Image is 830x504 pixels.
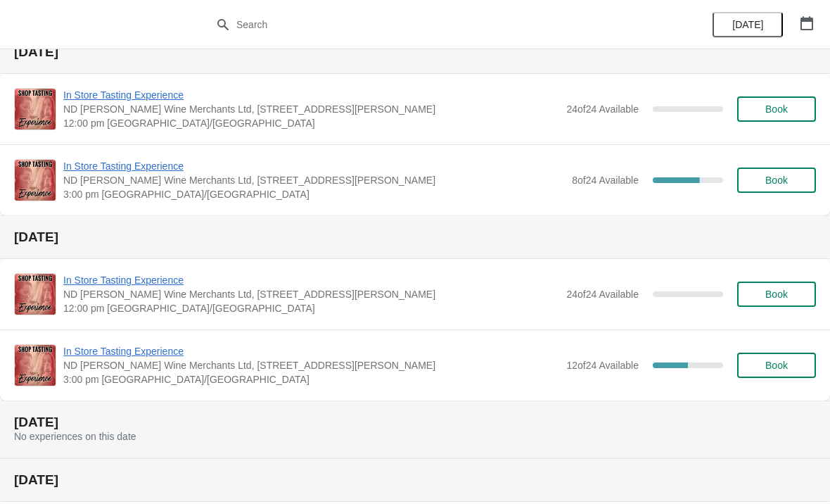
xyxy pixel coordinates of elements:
[63,273,559,287] span: In Store Tasting Experience
[14,45,816,59] h2: [DATE]
[15,160,56,201] img: In Store Tasting Experience | ND John Wine Merchants Ltd, 90 Walter Road, Swansea SA1 4QF, UK | 3...
[63,88,559,102] span: In Store Tasting Experience
[14,415,816,429] h2: [DATE]
[737,353,816,378] button: Book
[63,187,565,201] span: 3:00 pm [GEOGRAPHIC_DATA]/[GEOGRAPHIC_DATA]
[566,289,639,300] span: 24 of 24 Available
[14,473,816,487] h2: [DATE]
[63,301,559,315] span: 12:00 pm [GEOGRAPHIC_DATA]/[GEOGRAPHIC_DATA]
[14,431,136,442] span: No experiences on this date
[566,103,639,115] span: 24 of 24 Available
[732,19,763,30] span: [DATE]
[765,175,788,186] span: Book
[63,287,559,301] span: ND [PERSON_NAME] Wine Merchants Ltd, [STREET_ADDRESS][PERSON_NAME]
[63,344,559,358] span: In Store Tasting Experience
[566,360,639,371] span: 12 of 24 Available
[63,173,565,187] span: ND [PERSON_NAME] Wine Merchants Ltd, [STREET_ADDRESS][PERSON_NAME]
[765,360,788,371] span: Book
[15,345,56,386] img: In Store Tasting Experience | ND John Wine Merchants Ltd, 90 Walter Road, Swansea SA1 4QF, UK | 3...
[572,175,639,186] span: 8 of 24 Available
[14,230,816,244] h2: [DATE]
[15,274,56,315] img: In Store Tasting Experience | ND John Wine Merchants Ltd, 90 Walter Road, Swansea SA1 4QF, UK | 1...
[63,116,559,130] span: 12:00 pm [GEOGRAPHIC_DATA]/[GEOGRAPHIC_DATA]
[63,159,565,173] span: In Store Tasting Experience
[15,89,56,130] img: In Store Tasting Experience | ND John Wine Merchants Ltd, 90 Walter Road, Swansea SA1 4QF, UK | 1...
[737,282,816,307] button: Book
[737,168,816,193] button: Book
[236,12,622,37] input: Search
[713,12,783,37] button: [DATE]
[765,103,788,115] span: Book
[63,102,559,116] span: ND [PERSON_NAME] Wine Merchants Ltd, [STREET_ADDRESS][PERSON_NAME]
[737,96,816,122] button: Book
[765,289,788,300] span: Book
[63,358,559,372] span: ND [PERSON_NAME] Wine Merchants Ltd, [STREET_ADDRESS][PERSON_NAME]
[63,372,559,386] span: 3:00 pm [GEOGRAPHIC_DATA]/[GEOGRAPHIC_DATA]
